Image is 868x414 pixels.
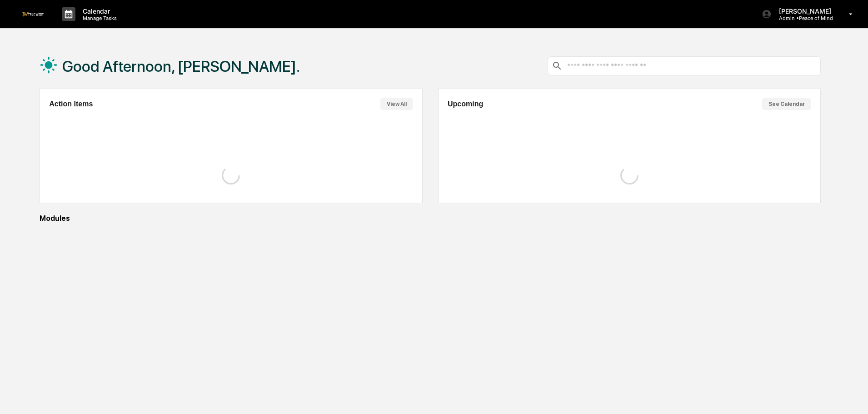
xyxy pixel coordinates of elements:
[62,57,300,75] h1: Good Afternoon, [PERSON_NAME].
[75,7,121,15] p: Calendar
[762,98,811,110] button: See Calendar
[448,100,483,108] h2: Upcoming
[75,15,121,21] p: Manage Tasks
[22,12,44,16] img: logo
[772,15,836,21] p: Admin • Peace of Mind
[49,100,93,108] h2: Action Items
[40,214,821,223] div: Modules
[772,7,836,15] p: [PERSON_NAME]
[380,98,413,110] button: View All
